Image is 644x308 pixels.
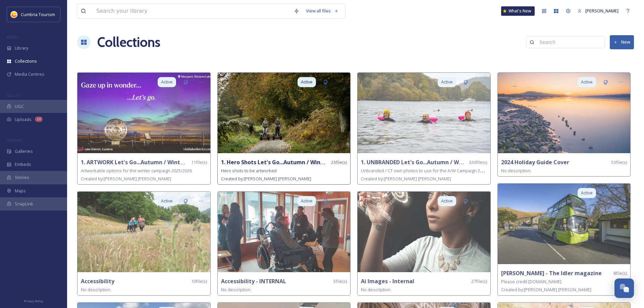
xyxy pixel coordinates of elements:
img: acc2.jpg [218,192,351,272]
span: No description. [361,287,391,293]
span: Media Centres [15,71,44,77]
span: Galleries [15,148,33,155]
strong: 1. ARTWORK Let's Go...Autumn / Winter 2025/26 [81,159,208,166]
span: Stories [15,174,29,181]
a: Privacy Policy [24,297,43,305]
img: _DSC7160-HDR-Edit%25202.jpg [498,73,631,153]
img: PM205135.jpg [77,192,210,272]
span: Library [15,45,28,51]
strong: 2024 Holiday Guide Cover [501,159,569,166]
span: SnapLink [15,201,33,207]
span: MEDIA [7,35,18,40]
span: COLLECT [7,93,21,98]
span: Active [301,79,313,85]
img: images.jpg [11,11,17,18]
input: Search your library [93,4,290,18]
strong: [PERSON_NAME] - The Idler magazine [501,269,602,277]
img: pexels-alipazani-2777898.jpg [358,192,490,272]
div: 10 [35,117,43,122]
span: Created by: [PERSON_NAME] [PERSON_NAME] [81,176,171,182]
span: No description. [501,168,532,174]
strong: 1. UNBRANDED Let's Go...Autumn / Winter 2025/26 [361,159,494,166]
a: View all files [303,4,342,17]
span: Active [301,198,313,204]
a: [PERSON_NAME] [574,4,622,17]
span: Maps [15,188,26,194]
span: [PERSON_NAME] [585,8,619,14]
strong: 1. Hero Shots Let's Go...Autumn / Winter 2025 [221,159,342,166]
span: 320 file(s) [469,159,487,166]
span: Active [441,79,453,85]
span: Cumbria Tourism [21,11,55,17]
span: 27 file(s) [471,278,487,285]
span: Created by: [PERSON_NAME] [PERSON_NAME] [361,176,451,182]
span: Collections [15,58,37,64]
span: 11 file(s) [191,159,207,166]
span: No description. [81,287,111,293]
span: 23 file(s) [331,159,347,166]
a: What's New [501,6,535,16]
span: Embeds [15,161,31,168]
img: 7397354b-e83e-4638-baf0-5aebc664bb7d.jpg [218,73,351,153]
span: Artworkable options for the winter campaign 2025/2026 [81,168,192,174]
span: Created by: [PERSON_NAME] [PERSON_NAME] [501,287,591,293]
img: 4369abac-0e13-4f84-b7dd-f4dd0c716007.jpg [358,73,490,153]
span: Please credit [DOMAIN_NAME] [501,279,561,285]
span: 10 file(s) [191,278,207,285]
span: 53 file(s) [611,159,627,166]
span: Unbranded / CT own photos to use for the A/W Campaign 2025 2026 [361,167,497,174]
span: Uploads [15,116,32,123]
span: Active [581,190,593,196]
span: WIDGETS [7,138,22,143]
span: Created by: [PERSON_NAME] [PERSON_NAME] [221,176,311,182]
span: No description. [221,287,252,293]
span: Privacy Policy [24,299,43,303]
button: New [610,35,634,49]
span: UGC [15,103,24,110]
span: Active [161,79,173,85]
span: 5 file(s) [333,278,347,285]
span: Active [581,79,593,85]
strong: Accessibility - INTERNAL [221,278,286,285]
input: Search [536,36,601,49]
img: bbc618b9-ea8a-4cc9-be12-fbc970b9ebb2.jpg [77,73,210,153]
span: Hero shots to be artworked [221,168,277,174]
span: Active [441,198,453,204]
strong: Ai Images - Internal [361,278,414,285]
span: 8 file(s) [613,270,627,276]
span: Active [161,198,173,204]
img: 59a471ea-aa04-4bed-a543-8a2cc675d026.jpg [498,184,631,264]
a: Collections [97,32,160,52]
strong: Accessibility [81,278,114,285]
button: Open Chat [614,279,634,298]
